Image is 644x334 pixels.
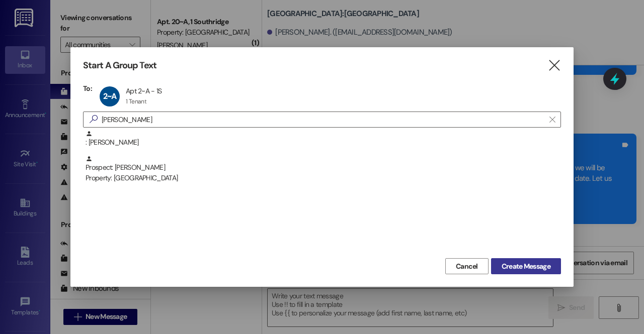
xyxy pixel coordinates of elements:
i:  [549,116,555,124]
span: Cancel [456,261,478,272]
div: Property: [GEOGRAPHIC_DATA] [86,173,561,183]
span: 2~A [103,91,117,101]
div: Prospect: [PERSON_NAME] [86,155,561,184]
button: Create Message [491,258,561,274]
button: Cancel [445,258,489,274]
i:  [547,60,561,71]
div: : [PERSON_NAME] [83,130,561,155]
div: Prospect: [PERSON_NAME]Property: [GEOGRAPHIC_DATA] [83,155,561,180]
i:  [86,114,102,125]
h3: Start A Group Text [83,60,156,71]
h3: To: [83,84,92,93]
div: : [PERSON_NAME] [86,130,561,148]
button: Clear text [544,112,560,127]
div: 1 Tenant [126,97,146,105]
span: Create Message [502,261,550,272]
input: Search for any contact or apartment [102,113,544,127]
div: Apt 2~A - 1S [126,86,162,95]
